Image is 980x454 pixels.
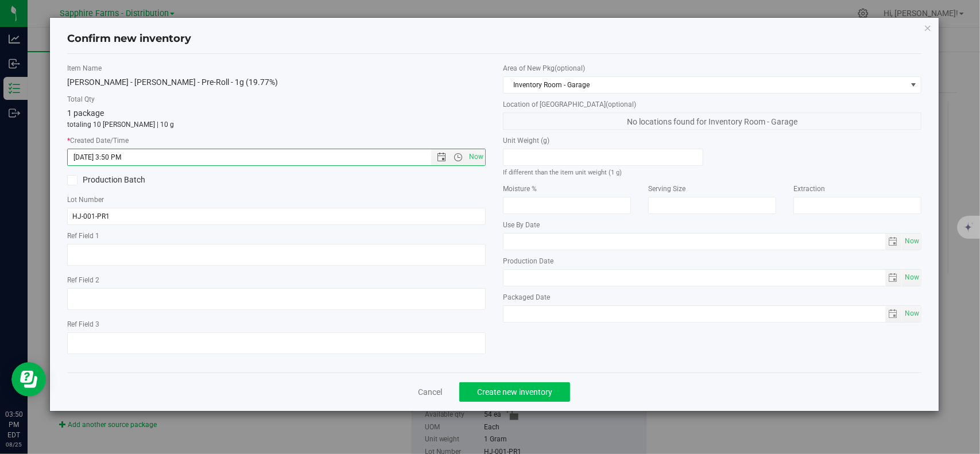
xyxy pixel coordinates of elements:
span: (optional) [555,64,585,72]
label: Location of [GEOGRAPHIC_DATA] [503,99,921,110]
small: If different than the item unit weight (1 g) [503,169,622,176]
span: No locations found for Inventory Room - Garage [503,112,921,130]
label: Ref Field 2 [67,275,486,285]
span: Create new inventory [477,387,552,397]
span: Set Current date [902,305,922,322]
span: (optional) [606,100,636,108]
div: [PERSON_NAME] - [PERSON_NAME] - Pre-Roll - 1g (19.77%) [67,76,486,88]
span: select [885,306,902,322]
span: Inventory Room - Garage [503,77,907,93]
label: Total Qty [67,94,486,104]
span: Set Current date [467,149,486,165]
label: Serving Size [648,184,776,194]
span: 1 package [67,108,104,118]
a: Cancel [418,386,442,398]
label: Use By Date [503,220,921,230]
p: totaling 10 [PERSON_NAME] | 10 g [67,119,486,130]
iframe: Resource center [11,362,46,397]
label: Production Date [503,256,921,266]
span: Set Current date [902,233,922,250]
label: Moisture % [503,184,631,194]
h4: Confirm new inventory [67,32,191,46]
span: select [902,270,921,286]
label: Created Date/Time [67,135,486,146]
span: select [902,234,921,250]
span: select [885,270,902,286]
label: Unit Weight (g) [503,135,703,146]
label: Area of New Pkg [503,63,921,73]
label: Ref Field 3 [67,319,486,329]
button: Create new inventory [459,382,570,402]
label: Ref Field 1 [67,231,486,241]
label: Production Batch [67,174,268,186]
span: Open the date view [432,153,451,162]
span: Open the time view [448,153,468,162]
label: Extraction [793,184,921,194]
label: Lot Number [67,195,486,205]
span: Set Current date [902,269,922,286]
label: Item Name [67,63,486,73]
span: select [885,234,902,250]
label: Packaged Date [503,292,921,302]
span: select [902,306,921,322]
